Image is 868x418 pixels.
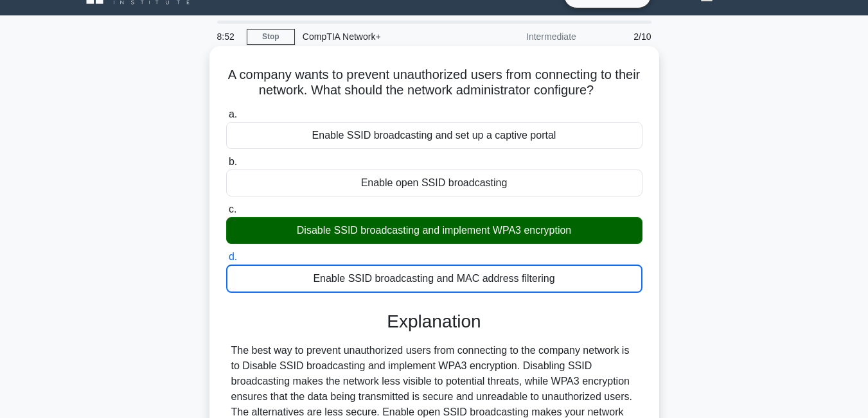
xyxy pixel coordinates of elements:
[229,251,237,262] span: d.
[472,24,584,49] div: Intermediate
[226,265,642,293] div: Enable SSID broadcasting and MAC address filtering
[584,24,659,49] div: 2/10
[295,24,472,49] div: CompTIA Network+
[226,122,642,149] div: Enable SSID broadcasting and set up a captive portal
[209,24,247,49] div: 8:52
[225,67,644,99] h5: A company wants to prevent unauthorized users from connecting to their network. What should the n...
[226,217,642,244] div: Disable SSID broadcasting and implement WPA3 encryption
[229,204,236,214] span: c.
[229,156,237,167] span: b.
[247,29,295,45] a: Stop
[229,109,237,119] span: a.
[226,170,642,196] div: Enable open SSID broadcasting
[234,311,635,333] h3: Explanation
